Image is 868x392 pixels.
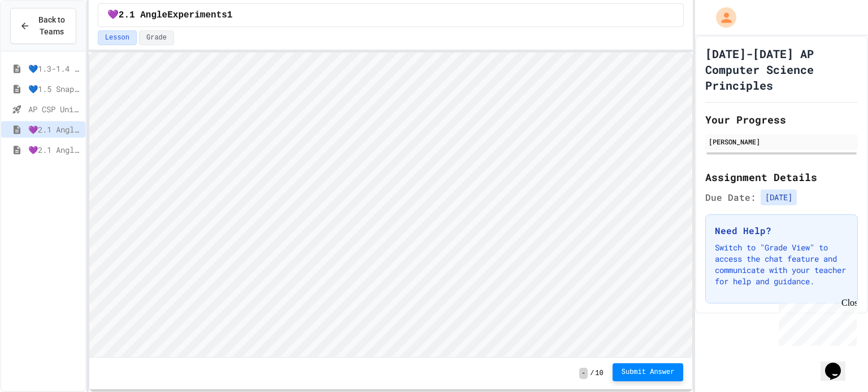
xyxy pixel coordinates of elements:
[5,5,78,72] div: Chat with us now!Close
[579,368,588,379] span: -
[37,14,67,38] span: Back to Teams
[705,169,858,185] h2: Assignment Details
[28,103,81,115] span: AP CSP Unit 1 Review
[705,112,858,127] h2: Your Progress
[774,298,857,346] iframe: chat widget
[107,8,233,22] span: 💜2.1 AngleExperiments1
[28,144,81,156] span: 💜2.1 AngleExperiments2
[704,5,739,30] div: My Account
[590,369,594,378] span: /
[28,83,81,95] span: 💙1.5 Snap! ScavengerHunt
[709,136,854,147] div: [PERSON_NAME]
[28,124,81,135] span: 💜2.1 AngleExperiments1
[761,190,797,205] span: [DATE]
[613,363,684,381] button: Submit Answer
[622,368,675,377] span: Submit Answer
[28,63,81,74] span: 💙1.3-1.4 WelcometoSnap!
[705,46,858,93] h1: [DATE]-[DATE] AP Computer Science Principles
[715,242,848,287] p: Switch to "Grade View" to access the chat feature and communicate with your teacher for help and ...
[821,347,857,381] iframe: chat widget
[715,224,848,237] h3: Need Help?
[89,52,693,357] iframe: Snap! Programming Environment
[98,30,137,45] button: Lesson
[139,30,174,45] button: Grade
[10,8,76,44] button: Back to Teams
[595,369,603,378] span: 10
[705,191,756,204] span: Due Date:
